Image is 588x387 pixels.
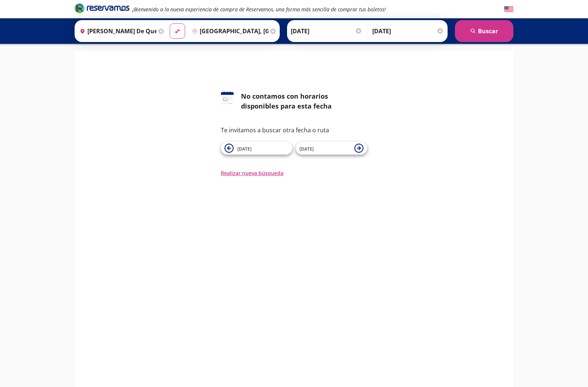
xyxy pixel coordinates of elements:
span: [DATE] [299,146,314,152]
button: [DATE] [296,142,367,155]
button: [DATE] [221,142,292,155]
input: Elegir Fecha [291,22,362,40]
em: ¡Bienvenido a la nueva experiencia de compra de Reservamos, una forma más sencilla de comprar tus... [132,6,386,13]
button: Buscar [455,20,513,42]
button: Realizar nueva búsqueda [221,169,283,177]
input: Buscar Origen [77,22,157,40]
input: Opcional [372,22,444,40]
div: No contamos con horarios disponibles para esta fecha [241,91,367,111]
a: Brand Logo [75,3,129,16]
i: Brand Logo [75,3,129,14]
button: English [504,5,513,14]
p: Te invitamos a buscar otra fecha o ruta [221,126,367,134]
span: [DATE] [237,146,252,152]
input: Buscar Destino [189,22,269,40]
